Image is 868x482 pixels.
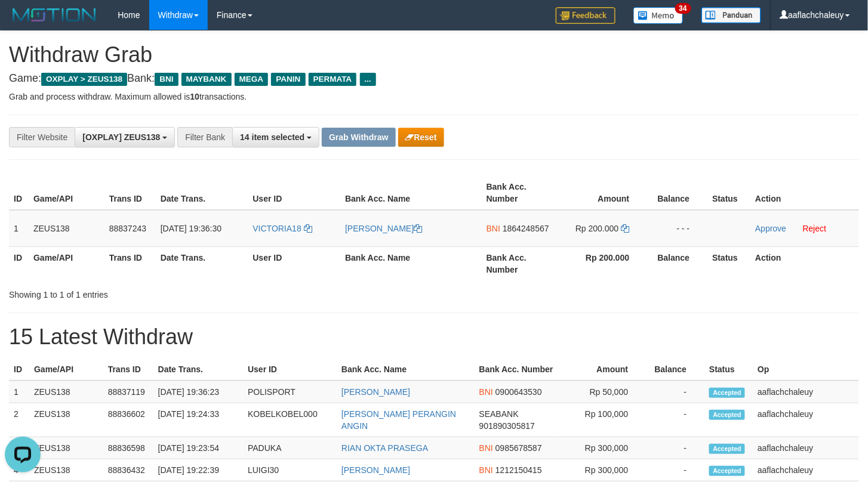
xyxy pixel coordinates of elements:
[503,224,549,233] span: Copy 1864248567 to clipboard
[701,7,761,23] img: panduan.png
[243,403,337,437] td: KOBELKOBEL000
[340,176,482,210] th: Bank Acc. Name
[153,459,244,481] td: [DATE] 19:22:39
[243,359,337,381] th: User ID
[232,127,319,147] button: 14 item selected
[479,443,493,453] span: BNI
[495,387,542,397] span: Copy 0900643530 to clipboard
[479,409,519,419] span: SEABANK
[235,73,269,86] span: MEGA
[9,43,859,67] h1: Withdraw Grab
[104,176,156,210] th: Trans ID
[103,359,153,381] th: Trans ID
[337,359,475,381] th: Bank Acc. Name
[398,128,444,147] button: Reset
[675,3,691,14] span: 34
[253,224,301,233] span: VICTORIA18
[153,437,244,459] td: [DATE] 19:23:54
[479,465,493,475] span: BNI
[646,437,704,459] td: -
[190,92,199,101] strong: 10
[558,359,647,381] th: Amount
[253,224,312,233] a: VICTORIA18
[340,246,482,280] th: Bank Acc. Name
[753,381,859,403] td: aaflachchaleuy
[248,176,340,210] th: User ID
[9,6,100,24] img: MOTION_logo.png
[9,73,859,85] h4: Game: Bank:
[82,132,160,142] span: [OXPLAY] ZEUS138
[755,224,786,233] a: Approve
[709,410,745,420] span: Accepted
[709,388,745,398] span: Accepted
[9,246,29,280] th: ID
[109,224,146,233] span: 88837243
[9,381,29,403] td: 1
[341,387,410,397] a: [PERSON_NAME]
[29,210,104,247] td: ZEUS138
[558,381,647,403] td: Rp 50,000
[345,224,422,233] a: [PERSON_NAME]
[243,381,337,403] td: POLISPORT
[482,246,558,280] th: Bank Acc. Number
[360,73,376,86] span: ...
[29,403,103,437] td: ZEUS138
[9,176,29,210] th: ID
[495,443,542,453] span: Copy 0985678587 to clipboard
[103,381,153,403] td: 88837119
[495,465,542,475] span: Copy 1212150415 to clipboard
[647,176,707,210] th: Balance
[753,359,859,381] th: Op
[153,359,244,381] th: Date Trans.
[9,127,75,147] div: Filter Website
[29,459,103,481] td: ZEUS138
[9,325,859,349] h1: 15 Latest Withdraw
[161,224,221,233] span: [DATE] 19:36:30
[558,246,648,280] th: Rp 200.000
[475,359,558,381] th: Bank Acc. Number
[753,403,859,437] td: aaflachchaleuy
[243,437,337,459] td: PADUKA
[243,459,337,481] td: LUIGI30
[558,176,648,210] th: Amount
[479,387,493,397] span: BNI
[482,176,558,210] th: Bank Acc. Number
[709,444,745,454] span: Accepted
[487,224,500,233] span: BNI
[9,91,859,103] p: Grab and process withdraw. Maximum allowed is transactions.
[556,7,615,24] img: Feedback.jpg
[9,210,29,247] td: 1
[753,459,859,481] td: aaflachchaleuy
[29,437,103,459] td: ZEUS138
[309,73,357,86] span: PERMATA
[9,284,353,301] div: Showing 1 to 1 of 1 entries
[103,459,153,481] td: 88836432
[647,210,707,247] td: - - -
[750,246,859,280] th: Action
[177,127,232,147] div: Filter Bank
[41,73,127,86] span: OXPLAY > ZEUS138
[479,421,535,431] span: Copy 901890305817 to clipboard
[633,7,684,24] img: Button%20Memo.svg
[558,459,647,481] td: Rp 300,000
[153,381,244,403] td: [DATE] 19:36:23
[248,246,340,280] th: User ID
[181,73,232,86] span: MAYBANK
[647,246,707,280] th: Balance
[240,132,304,142] span: 14 item selected
[9,403,29,437] td: 2
[153,403,244,437] td: [DATE] 19:24:33
[103,403,153,437] td: 88836602
[646,459,704,481] td: -
[575,224,618,233] span: Rp 200.000
[29,246,104,280] th: Game/API
[156,246,248,280] th: Date Trans.
[707,176,750,210] th: Status
[646,359,704,381] th: Balance
[646,381,704,403] td: -
[341,465,410,475] a: [PERSON_NAME]
[558,403,647,437] td: Rp 100,000
[5,5,41,41] button: Open LiveChat chat widget
[29,359,103,381] th: Game/API
[341,409,456,431] a: [PERSON_NAME] PERANGIN ANGIN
